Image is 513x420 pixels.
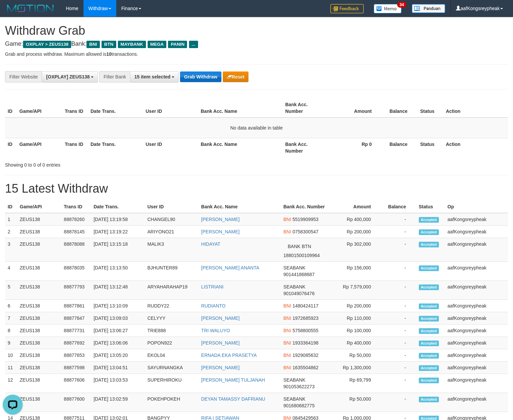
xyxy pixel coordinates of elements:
[329,300,381,312] td: Rp 200,000
[445,281,508,300] td: aafKongsreypheak
[17,374,61,393] td: ZEUS138
[419,328,439,334] span: Accepted
[5,337,17,349] td: 9
[17,300,61,312] td: ZEUS138
[106,51,112,57] strong: 10
[201,284,223,289] a: LISTRIANI
[329,213,381,226] td: Rp 400,000
[330,4,364,13] img: Feedback.jpg
[61,325,91,337] td: 88877731
[61,312,91,325] td: 88877847
[91,300,145,312] td: [DATE] 13:10:09
[118,41,146,48] span: MAYBANK
[91,238,145,262] td: [DATE] 13:15:18
[293,340,319,346] span: Copy 1933364198 to clipboard
[5,24,508,37] h1: Withdraw Grab
[198,98,283,118] th: Bank Acc. Name
[381,213,416,226] td: -
[419,303,439,309] span: Accepted
[201,377,265,383] a: [PERSON_NAME] TULJANAH
[329,312,381,325] td: Rp 110,000
[283,377,305,383] span: SEABANK
[5,98,17,118] th: ID
[17,312,61,325] td: ZEUS138
[143,138,198,157] th: User ID
[443,138,508,157] th: Action
[329,349,381,362] td: Rp 50,000
[17,201,61,213] th: Game/API
[17,281,61,300] td: ZEUS138
[5,312,17,325] td: 7
[329,362,381,374] td: Rp 1,300,000
[445,349,508,362] td: aafKongsreypheak
[329,262,381,281] td: Rp 156,000
[419,397,439,402] span: Accepted
[283,272,314,277] span: Copy 901441868687 to clipboard
[145,201,198,213] th: User ID
[201,353,256,358] a: ERNADA EKA PRASETYA
[328,138,382,157] th: Rp 0
[283,138,328,157] th: Bank Acc. Number
[283,284,305,289] span: SEABANK
[5,182,508,195] h1: 15 Latest Withdraw
[419,242,439,247] span: Accepted
[145,325,198,337] td: TRIE888
[5,349,17,362] td: 10
[17,213,61,226] td: ZEUS138
[148,41,167,48] span: MEGA
[180,71,221,82] button: Grab Withdraw
[61,300,91,312] td: 88877861
[283,365,291,370] span: BNI
[61,226,91,238] td: 88878145
[293,353,319,358] span: Copy 1929085632 to clipboard
[445,238,508,262] td: aafKongsreypheak
[3,3,23,23] button: Open LiveChat chat widget
[5,362,17,374] td: 11
[283,384,314,389] span: Copy 901053622273 to clipboard
[382,98,417,118] th: Balance
[5,238,17,262] td: 3
[328,98,382,118] th: Amount
[17,98,62,118] th: Game/API
[87,41,100,48] span: BNI
[381,201,416,213] th: Balance
[329,325,381,337] td: Rp 100,000
[5,138,17,157] th: ID
[416,201,445,213] th: Status
[145,238,198,262] td: MALIK3
[134,74,170,79] span: 15 item selected
[201,396,265,402] a: DEYAN TAMASSY DAFRIANU
[17,337,61,349] td: ZEUS138
[102,41,116,48] span: BTN
[42,71,98,82] button: [OXPLAY] ZEUS138
[374,4,402,13] img: Button%20Memo.svg
[329,374,381,393] td: Rp 69,799
[91,349,145,362] td: [DATE] 13:05:20
[281,201,328,213] th: Bank Acc. Number
[17,362,61,374] td: ZEUS138
[381,238,416,262] td: -
[381,300,416,312] td: -
[61,362,91,374] td: 88877598
[293,365,319,370] span: Copy 1635504862 to clipboard
[5,262,17,281] td: 4
[145,226,198,238] td: ARIYONO21
[293,328,319,333] span: Copy 5758800555 to clipboard
[91,393,145,412] td: [DATE] 13:02:59
[445,325,508,337] td: aafKongsreypheak
[145,362,198,374] td: SAYURNANGKA
[381,281,416,300] td: -
[283,316,291,321] span: BNI
[145,349,198,362] td: EKOL04
[91,362,145,374] td: [DATE] 13:04:51
[61,337,91,349] td: 88877692
[445,300,508,312] td: aafKongsreypheak
[381,312,416,325] td: -
[381,226,416,238] td: -
[381,393,416,412] td: -
[198,138,283,157] th: Bank Acc. Name
[46,74,90,79] span: [OXPLAY] ZEUS138
[61,374,91,393] td: 88877606
[381,325,416,337] td: -
[5,41,508,47] h4: Game: Bank:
